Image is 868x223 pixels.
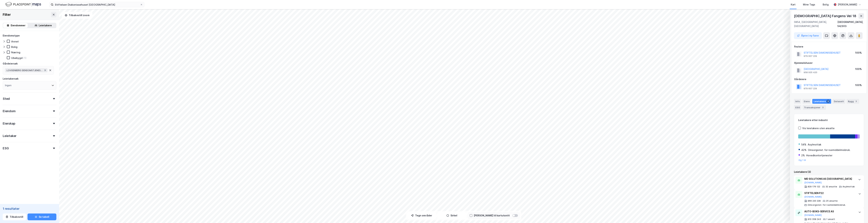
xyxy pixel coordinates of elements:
div: Transaksjoner [803,105,826,110]
div: Leietakere [812,99,831,104]
div: 3 [821,106,825,109]
div: 100% [855,67,862,71]
div: 979 607 229 [804,87,817,90]
div: Vis leietakere uten ansatte [802,126,835,130]
div: MD SOLUTIONS AS [GEOGRAPHIC_DATA] [804,177,855,181]
button: [DOMAIN_NAME] [804,196,822,198]
div: 1 resultater [3,207,56,211]
div: Kart [791,3,795,7]
div: 966 220 228 [808,200,821,202]
div: Eierskap [3,122,15,126]
div: 829 176 122 [808,185,820,188]
div: Eiere [802,99,811,104]
div: Omsorgsinst. for rusmiddelmisbruk. [808,148,851,152]
div: 100% [855,83,862,87]
div: [PERSON_NAME] til kartutsnitt [474,213,510,218]
div: Hovedkontortjenester [806,153,832,157]
div: 3 [854,100,858,103]
div: Kontrollprogram for chat [851,207,868,223]
div: 25 ansatte [826,200,838,202]
div: Bolig [823,3,829,7]
div: [PERSON_NAME] [838,3,857,7]
div: Leietakersøk [3,77,19,81]
div: Datasett [833,99,845,104]
img: logo.f888ab2527a4732fd821a326f86c7f29.svg [5,2,41,7]
div: 54% [801,143,806,147]
button: Se tabell [28,213,56,220]
div: Filter [3,12,11,17]
div: 100% [855,51,862,55]
button: Sirkel [437,212,466,219]
div: Eiendomstype [3,34,20,38]
div: Asylmottak [843,185,855,188]
div: 979 607 229 [804,55,817,58]
div: Hjemmelshaver [794,61,864,65]
div: (1) [23,56,26,60]
div: Annet [11,40,19,43]
div: Omsorgsinst. for rusmiddelmisbruk. [808,204,846,206]
div: 42% [801,148,807,152]
div: 3 [826,100,830,103]
button: [DOMAIN_NAME] [804,181,822,184]
div: Leietakere etter industri [798,118,860,122]
div: STIFTELSEN P22 [804,191,855,195]
div: 1 ansatt [826,218,835,221]
button: [DOMAIN_NAME] [804,214,822,217]
div: 2% [801,153,805,157]
div: Leietakere (3) [794,170,864,174]
div: [DEMOGRAPHIC_DATA] Fangens Vei 18 [794,13,857,19]
button: Tilbakestill zoom [62,12,92,19]
div: ESG [3,146,9,150]
div: 958 935 420 [804,71,817,74]
input: Søk på adresse, matrikkel, gårdeiere, leietakere eller personer [53,2,140,7]
div: Leietaker [3,134,16,138]
div: Bolig [11,45,17,49]
button: Tilbakestill [3,213,26,220]
div: Bygg [847,99,859,104]
div: Festere [794,45,864,49]
button: Og 1 til [799,159,806,162]
span: LOVISENBERG EIENDOMSTJENESTER AS [7,69,43,72]
div: Asylmottak [808,143,821,147]
div: Gårdeiersøk [3,62,18,66]
div: Næring [11,51,20,54]
div: Ubebygd [11,56,23,60]
div: 32 ansatte [826,185,837,188]
div: 0854, [GEOGRAPHIC_DATA], [GEOGRAPHIC_DATA] [794,20,837,28]
div: Mine Tags [803,3,815,7]
div: AUTO-BOKS-SERVICE AS [804,209,855,213]
div: Eiendommer [11,23,25,27]
div: ESG [794,105,801,110]
div: Info [794,99,801,104]
div: Ingen [5,83,11,87]
div: [GEOGRAPHIC_DATA], 54/303 [837,20,864,28]
button: Åpne i ny fane [794,32,822,39]
div: Eiendom [3,109,16,113]
div: 910 358 243 [808,218,821,221]
iframe: Chat Widget [851,207,868,223]
button: Tegn områder [407,212,436,219]
div: Sted [3,97,10,101]
div: Leietakere [39,23,52,27]
div: Gårdeiere [794,77,864,81]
